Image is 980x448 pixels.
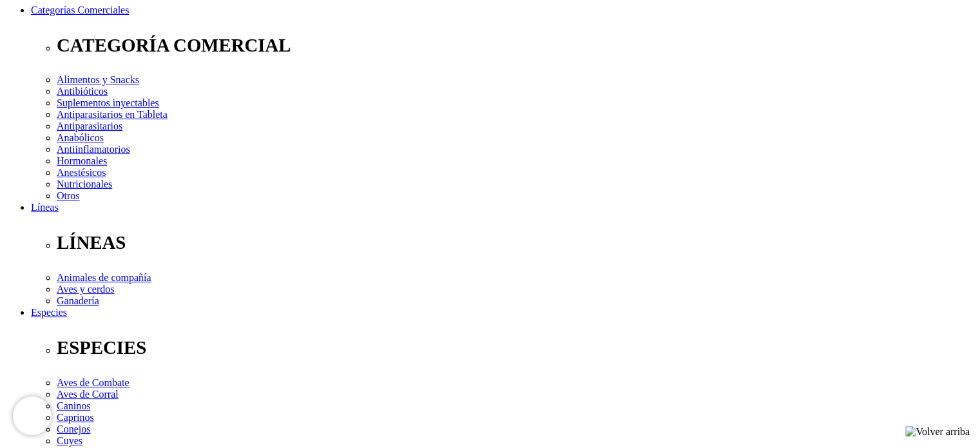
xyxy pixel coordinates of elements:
a: Caprinos [57,412,94,423]
a: Caninos [57,400,90,411]
p: CATEGORÍA COMERCIAL [57,35,975,56]
a: Líneas [31,202,59,213]
iframe: Brevo live chat [13,396,52,435]
a: Animales de compañía [57,272,151,283]
a: Cuyes [57,435,82,446]
a: Anestésicos [57,167,106,178]
a: Aves y cerdos [57,284,114,295]
p: LÍNEAS [57,232,975,253]
a: Aves de Corral [57,389,119,400]
a: Conejos [57,424,90,434]
a: Especies [31,307,67,318]
a: Ganadería [57,295,99,306]
a: Aves de Combate [57,377,130,388]
a: Nutricionales [57,179,112,190]
p: ESPECIES [57,337,975,358]
a: Otros [57,190,80,201]
img: Volver arriba [905,426,970,438]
